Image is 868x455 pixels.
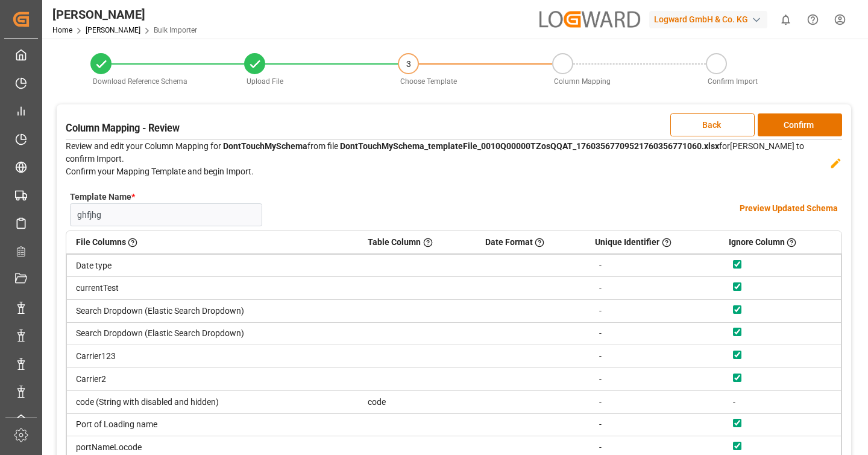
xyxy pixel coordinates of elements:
div: Logward GmbH & Co. KG [649,11,767,28]
td: Port of Loading name [67,413,359,436]
span: Confirm Import [708,77,758,86]
span: Column Mapping [554,77,611,86]
div: File Columns [76,232,350,253]
img: Logward_spacing_grey.png_1685354854.png [539,11,641,27]
td: currentTest [67,277,359,300]
td: Carrier123 [67,345,359,368]
h4: Preview Updated Schema [740,202,838,215]
div: - [599,305,710,317]
div: - [599,373,710,386]
button: Help Center [799,6,826,33]
div: - [599,259,710,272]
button: Confirm [758,113,842,136]
h3: Column Mapping [66,121,180,136]
strong: DontTouchMySchema [223,141,307,151]
div: [PERSON_NAME] [52,5,197,24]
div: - [599,282,710,294]
div: Unique Identifier [595,232,710,253]
button: Logward GmbH & Co. KG [649,8,772,31]
a: [PERSON_NAME] [86,26,140,34]
a: Home [52,26,72,34]
td: Date type [67,254,359,277]
td: Carrier2 [67,367,359,390]
div: Table Column [368,232,467,253]
div: - [599,327,710,340]
strong: DontTouchMySchema_templateFile_0010Q00000TZosQQAT_17603567709521760356771060.xlsx [340,141,719,151]
button: Back [670,113,755,136]
label: Template Name [70,191,135,203]
span: Choose Template [400,77,457,86]
div: Date Format [485,232,577,253]
div: code [368,396,467,409]
td: code (String with disabled and hidden) [67,390,359,413]
div: 3 [399,54,418,74]
div: - [599,418,710,431]
div: - [733,396,832,409]
td: Search Dropdown (Elastic Search Dropdown) [67,299,359,322]
div: - [599,350,710,363]
button: show 0 new notifications [772,6,799,33]
div: Ignore Column [729,232,832,253]
div: - [599,441,710,454]
span: - Review [142,122,180,134]
div: - [599,396,710,409]
p: Review and edit your Column Mapping for from file for [PERSON_NAME] to confirm Import. Confirm yo... [66,140,826,178]
span: Upload File [247,77,283,86]
td: Search Dropdown (Elastic Search Dropdown) [67,322,359,345]
span: Download Reference Schema [93,77,187,86]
